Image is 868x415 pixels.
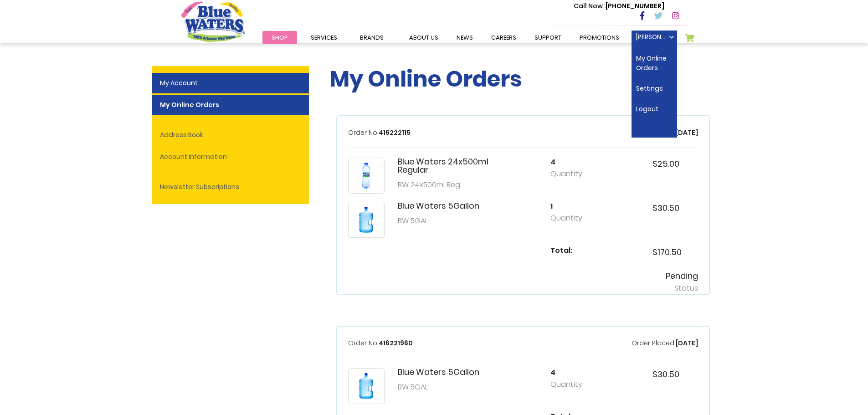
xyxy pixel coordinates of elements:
[398,382,479,393] p: BW 5GAL
[398,215,479,226] p: BW 5GAL
[400,31,447,44] a: about us
[360,33,384,42] span: Brands
[152,95,309,115] strong: My Online Orders
[550,213,596,224] p: Quantity
[632,338,698,348] p: [DATE]
[550,202,596,210] h5: 1
[348,338,413,348] p: 416221960
[447,31,482,44] a: News
[348,128,379,137] span: Order No:
[525,31,570,44] a: support
[550,169,596,179] p: Quantity
[398,158,494,174] h5: Blue Waters 24x500ml Regular
[550,246,596,255] h5: Total:
[311,33,337,42] span: Services
[550,368,596,377] h5: 4
[570,31,628,44] a: Promotions
[348,283,698,294] p: Status
[152,73,309,93] a: My Account
[632,81,677,97] a: Settings
[632,101,677,117] a: Logout
[652,202,679,214] span: $30.50
[632,31,677,44] a: [PERSON_NAME]
[272,33,288,42] span: Shop
[550,158,596,166] h5: 4
[398,202,479,210] h5: Blue Waters 5Gallon
[574,1,664,11] p: [PHONE_NUMBER]
[398,179,494,190] p: BW 24x500ml Reg
[574,1,606,10] span: Call Now :
[152,177,309,197] a: Newsletter Subscriptions
[550,379,596,390] p: Quantity
[348,338,379,348] span: Order No:
[482,31,525,44] a: careers
[152,147,309,167] a: Account Information
[632,51,677,76] a: My Online Orders
[652,369,679,380] span: $30.50
[181,1,245,41] a: store logo
[152,125,309,145] a: Address Book
[652,158,679,169] span: $25.00
[348,271,698,281] h5: Pending
[652,246,682,258] span: $170.50
[348,128,411,138] p: 416222115
[329,64,522,94] span: My Online Orders
[632,338,676,348] span: Order Placed:
[398,368,479,376] h5: Blue Waters 5Gallon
